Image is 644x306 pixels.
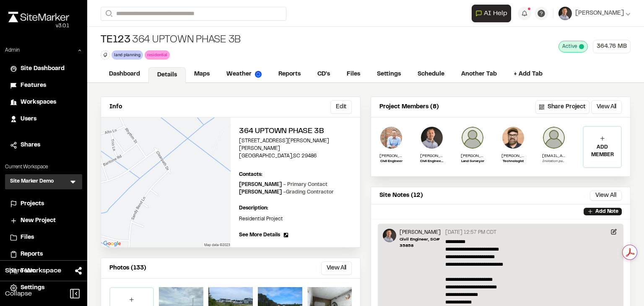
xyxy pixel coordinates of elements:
img: user_empty.png [542,126,566,149]
p: Civil Engineer [379,159,403,164]
p: [PERSON_NAME] [420,153,444,159]
p: Current Workspace [5,163,82,171]
span: - Primary Contact [283,183,327,187]
a: Shares [10,141,77,150]
a: Reports [10,250,77,259]
span: See More Details [239,231,280,239]
a: Users [10,115,77,124]
p: [PERSON_NAME] [461,153,484,159]
p: Residential Project [239,215,352,223]
img: Alan Gilbert [461,126,484,149]
span: Features [21,81,46,90]
p: Add Note [595,208,618,215]
a: Maps [186,66,218,82]
button: Open AI Assistant [472,5,511,22]
span: Users [21,115,36,124]
a: Files [338,66,369,82]
img: Landon Messal [420,126,444,149]
img: rebrand.png [8,12,69,22]
div: Oh geez...please don't... [8,22,69,30]
a: Settings [369,66,409,82]
button: View All [591,100,622,114]
span: [PERSON_NAME] [575,9,624,18]
a: Workspaces [10,98,77,107]
a: Projects [10,199,77,209]
span: TE123 [101,34,130,47]
a: Dashboard [101,66,148,82]
p: [STREET_ADDRESS][PERSON_NAME][PERSON_NAME] [239,137,352,152]
p: ADD MEMBER [584,144,621,159]
h3: Site Marker Demo [10,178,54,186]
p: [PERSON_NAME] [501,153,525,159]
a: Reports [270,66,309,82]
p: Photos (133) [109,264,146,273]
span: Collapse [5,289,32,299]
a: Schedule [409,66,453,82]
p: Contacts: [239,171,262,178]
p: [PERSON_NAME] [379,153,403,159]
button: Edit [330,100,352,114]
p: Admin [5,47,20,54]
p: [EMAIL_ADDRESS][DOMAIN_NAME] [542,153,566,159]
a: Details [148,67,186,83]
p: [PERSON_NAME] [400,229,442,236]
span: AI Help [484,8,507,18]
img: precipai.png [255,71,262,78]
p: Land Surveyor [461,159,484,164]
button: Edit Tags [101,50,110,60]
span: This project is active and counting against your active project count. [579,44,584,49]
a: Features [10,81,77,90]
button: [PERSON_NAME] [558,7,631,20]
button: Share Project [535,100,589,114]
h2: 364 Uptown Phase 3B [239,126,352,137]
a: Files [10,233,77,242]
button: View All [590,191,622,201]
div: This project is active and counting against your active project count. [558,41,588,52]
p: Civil Engineer, SC# 35858 [420,159,444,164]
img: Shaan Hurley [501,126,525,149]
a: New Project [10,216,77,225]
span: New Project [21,216,56,225]
p: Civil Engineer, SC# 35858 [400,236,442,249]
span: Reports [21,250,43,259]
button: View All [321,262,352,275]
a: Site Dashboard [10,64,77,73]
a: Another Tab [453,66,505,82]
p: [PERSON_NAME] [239,188,334,196]
a: + Add Tab [505,66,551,82]
p: Invitation pending [542,159,566,164]
p: [PERSON_NAME] [239,181,327,188]
span: Site Dashboard [21,64,65,73]
span: Active [562,43,577,50]
img: Landon Messal [383,229,396,242]
img: Landon Messal [379,126,403,149]
p: Info [109,102,122,112]
p: Site Notes (12) [379,191,423,200]
div: 364 Uptown Phase 3B [101,34,241,47]
img: User [558,7,572,20]
div: land planning [112,50,143,59]
span: Projects [21,199,44,209]
a: CD's [309,66,338,82]
p: [GEOGRAPHIC_DATA] , SC 29486 [239,152,352,160]
p: Technologist [501,159,525,164]
div: residential [145,50,170,59]
span: Share Workspace [5,266,61,276]
div: Open AI Assistant [472,5,514,22]
span: Shares [21,141,40,150]
span: - Grading Contractor [283,190,334,194]
p: Project Members (8) [379,102,439,112]
span: Files [21,233,34,242]
span: Workspaces [21,98,56,107]
a: Weather [218,66,270,82]
button: Search [101,7,116,21]
p: Description: [239,204,352,212]
div: 364.76 MB [593,40,631,53]
p: [DATE] 12:57 PM CDT [445,229,496,236]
